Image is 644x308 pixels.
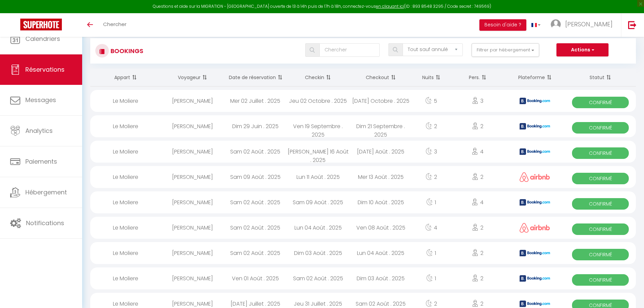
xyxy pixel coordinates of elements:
input: Chercher [319,43,380,57]
img: logout [628,21,637,29]
th: Sort by guest [161,69,224,87]
button: Actions [556,43,609,57]
span: Paiements [25,157,57,166]
button: Besoin d'aide ? [479,19,526,31]
span: Chercher [103,21,126,28]
img: Super Booking [20,19,62,30]
span: Notifications [26,219,64,227]
span: [PERSON_NAME] [565,20,613,28]
th: Sort by checkin [287,69,350,87]
span: Analytics [25,126,53,135]
span: Hébergement [25,188,67,196]
th: Sort by checkout [350,69,412,87]
a: Chercher [98,13,132,37]
a: en cliquant ici [376,3,404,9]
th: Sort by rentals [90,69,161,87]
th: Sort by status [565,69,636,87]
img: ... [551,19,561,29]
span: Messages [25,96,56,104]
th: Sort by people [450,69,505,87]
button: Filtrer par hébergement [472,43,539,57]
a: ... [PERSON_NAME] [546,13,621,37]
h3: Bookings [109,43,143,58]
th: Sort by booking date [224,69,287,87]
span: Réservations [25,65,65,74]
span: Calendriers [25,34,60,43]
th: Sort by nights [412,69,450,87]
th: Sort by channel [505,69,565,87]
